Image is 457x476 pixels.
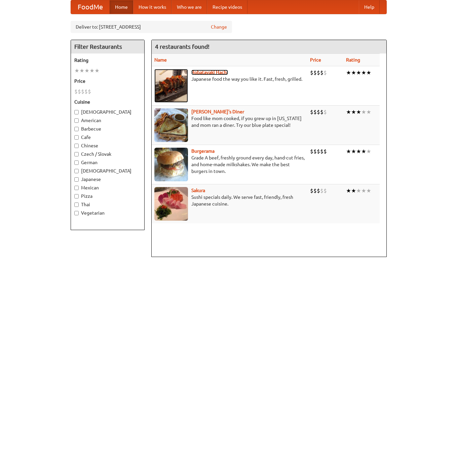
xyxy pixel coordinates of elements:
p: Food like mom cooked, if you grew up in [US_STATE] and mom ran a diner. Try our blue plate special! [154,115,305,129]
label: Barbecue [74,125,141,132]
li: ★ [346,69,351,76]
input: Japanese [74,177,79,182]
li: ★ [361,187,366,194]
li: ★ [361,108,366,116]
img: sallys.jpg [154,108,188,142]
li: $ [323,148,327,155]
img: robatayaki.jpg [154,69,188,103]
li: $ [317,187,320,194]
a: Help [359,0,380,14]
a: Price [310,57,321,63]
input: Cafe [74,135,79,140]
li: $ [313,69,317,76]
li: $ [74,88,78,95]
label: Czech / Slovak [74,151,141,157]
li: $ [320,148,323,155]
a: Burgerama [191,148,215,154]
div: Deliver to: [STREET_ADDRESS] [71,21,232,33]
img: sakura.jpg [154,187,188,221]
li: $ [78,88,81,95]
li: $ [317,148,320,155]
li: $ [313,148,317,155]
a: Name [154,57,167,63]
label: Thai [74,201,141,208]
input: Chinese [74,144,79,148]
a: Change [211,24,227,30]
label: Mexican [74,184,141,191]
li: ★ [356,108,361,116]
label: German [74,159,141,166]
li: ★ [351,108,356,116]
li: ★ [356,187,361,194]
input: Barbecue [74,127,79,131]
li: ★ [346,187,351,194]
p: Sushi specials daily. We serve fast, friendly, fresh Japanese cuisine. [154,194,305,207]
li: ★ [361,69,366,76]
li: $ [88,88,91,95]
label: Vegetarian [74,210,141,216]
label: Cafe [74,134,141,141]
input: Pizza [74,194,79,198]
li: $ [81,88,84,95]
li: $ [310,69,313,76]
li: $ [84,88,88,95]
a: FoodMe [71,0,110,14]
li: ★ [94,67,100,74]
li: $ [320,108,323,116]
li: ★ [74,67,79,74]
a: How it works [133,0,172,14]
li: $ [310,187,313,194]
li: ★ [361,148,366,155]
a: Recipe videos [207,0,247,14]
a: Who we are [172,0,207,14]
li: $ [313,187,317,194]
a: [PERSON_NAME]'s Diner [191,109,244,114]
li: $ [320,187,323,194]
h5: Cuisine [74,99,141,105]
li: ★ [351,148,356,155]
li: ★ [366,108,371,116]
li: $ [323,69,327,76]
label: Pizza [74,193,141,199]
a: Sakura [191,188,205,193]
li: ★ [89,67,94,74]
input: Czech / Slovak [74,152,79,156]
li: $ [317,108,320,116]
li: $ [310,108,313,116]
li: $ [317,69,320,76]
img: burgerama.jpg [154,148,188,181]
li: ★ [79,67,84,74]
h5: Price [74,78,141,84]
li: ★ [351,187,356,194]
label: American [74,117,141,124]
input: Thai [74,203,79,207]
input: Mexican [74,186,79,190]
li: ★ [351,69,356,76]
ng-pluralize: 4 restaurants found! [155,43,210,50]
label: Japanese [74,176,141,183]
li: ★ [366,69,371,76]
h5: Rating [74,57,141,64]
li: $ [323,187,327,194]
li: ★ [366,148,371,155]
label: Chinese [74,142,141,149]
li: ★ [356,69,361,76]
a: Rating [346,57,360,63]
a: Robatayaki Hachi [191,70,228,75]
li: ★ [346,148,351,155]
h4: Filter Restaurants [71,40,144,53]
input: German [74,160,79,165]
li: $ [313,108,317,116]
li: ★ [84,67,89,74]
li: ★ [366,187,371,194]
li: $ [310,148,313,155]
p: Japanese food the way you like it. Fast, fresh, grilled. [154,76,305,82]
input: Vegetarian [74,211,79,215]
input: [DEMOGRAPHIC_DATA] [74,169,79,173]
li: $ [320,69,323,76]
p: Grade A beef, freshly ground every day, hand-cut fries, and home-made milkshakes. We make the bes... [154,154,305,175]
